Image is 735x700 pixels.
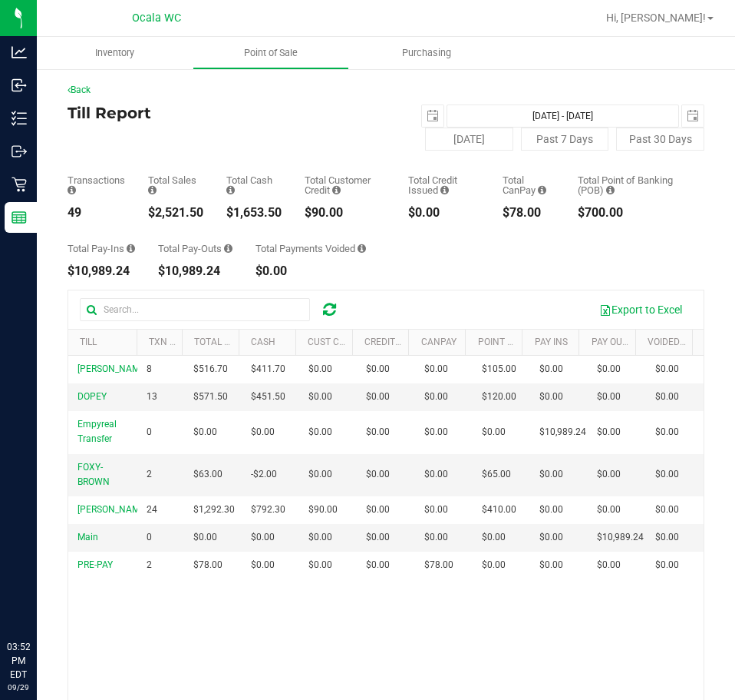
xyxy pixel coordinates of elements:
span: $0.00 [366,530,390,545]
span: $10,989.24 [539,425,586,440]
inline-svg: Inventory [12,111,27,126]
span: $0.00 [655,467,679,482]
span: $0.00 [251,425,275,440]
span: $0.00 [424,425,448,440]
div: $10,989.24 [158,265,232,277]
h4: Till Report [68,105,386,121]
span: $90.00 [308,503,338,517]
span: $411.70 [251,362,285,377]
div: $90.00 [305,207,385,219]
span: 8 [147,362,152,377]
span: 0 [147,425,152,440]
span: FOXY-BROWN [77,462,110,487]
span: $0.00 [366,390,390,404]
span: $792.30 [251,503,285,517]
inline-svg: Inbound [12,78,27,93]
span: $0.00 [597,503,621,517]
span: Main [77,532,98,542]
span: $1,292.30 [193,503,235,517]
i: Sum of all cash pay-outs removed from tills within the date range. [224,244,232,254]
span: Empyreal Transfer [77,419,117,444]
span: $0.00 [366,362,390,377]
span: [PERSON_NAME] [77,504,147,515]
span: $0.00 [482,530,506,545]
a: Total Sales [194,337,251,347]
span: 24 [147,503,157,517]
span: [PERSON_NAME] [77,363,147,374]
a: Pay Outs [592,337,633,347]
span: $0.00 [308,362,332,377]
span: $65.00 [482,467,511,482]
inline-svg: Reports [12,210,27,225]
a: Inventory [37,37,193,69]
a: Point of Banking (POB) [478,337,587,347]
div: Total CanPay [503,175,555,195]
span: select [422,105,443,127]
span: $0.00 [424,362,448,377]
span: $0.00 [251,530,275,545]
span: 2 [147,558,152,572]
span: $78.00 [424,558,453,572]
span: $10,989.24 [597,530,644,545]
iframe: Resource center [15,577,61,623]
span: PRE-PAY [77,559,113,570]
a: Pay Ins [535,337,568,347]
a: Till [80,337,97,347]
span: $0.00 [539,558,563,572]
span: $0.00 [308,530,332,545]
span: $0.00 [597,425,621,440]
i: Sum of all cash pay-ins added to tills within the date range. [127,244,135,254]
inline-svg: Analytics [12,45,27,60]
span: $0.00 [251,558,275,572]
div: Total Pay-Outs [158,244,232,254]
span: select [682,105,704,127]
span: DOPEY [77,391,107,402]
span: $0.00 [655,558,679,572]
a: Voided Payments [648,337,729,347]
a: CanPay [421,337,456,347]
span: 13 [147,390,157,404]
span: $0.00 [655,390,679,404]
a: Cust Credit [308,337,364,347]
a: TXN Count [149,337,200,347]
i: Sum of all voided payment transaction amounts (excluding tips and transaction fees) within the da... [358,244,366,254]
span: $0.00 [424,503,448,517]
div: Total Cash [226,175,282,195]
span: $0.00 [482,558,506,572]
span: $0.00 [424,467,448,482]
button: [DATE] [425,128,513,151]
span: $516.70 [193,362,228,377]
span: $0.00 [539,530,563,545]
a: Purchasing [349,37,505,69]
span: $0.00 [366,425,390,440]
div: $78.00 [503,207,555,219]
span: $0.00 [366,467,390,482]
input: Search... [80,298,310,321]
a: Cash [251,337,275,347]
div: $0.00 [408,207,480,219]
span: $0.00 [308,390,332,404]
a: Credit Issued [364,337,428,347]
i: Sum of all successful, non-voided payment transaction amounts using CanPay (as well as manual Can... [538,185,546,195]
a: Back [68,85,91,95]
div: $700.00 [578,207,681,219]
div: 49 [68,207,125,219]
span: $120.00 [482,390,516,404]
span: Hi, [PERSON_NAME]! [606,12,706,24]
div: Total Payments Voided [255,244,366,254]
button: Past 30 Days [616,128,704,151]
button: Export to Excel [589,297,692,323]
span: $0.00 [655,425,679,440]
i: Sum of all successful, non-voided cash payment transaction amounts (excluding tips and transactio... [226,185,235,195]
span: $0.00 [482,425,506,440]
span: Inventory [74,46,155,60]
span: $0.00 [539,503,563,517]
span: 0 [147,530,152,545]
i: Sum of all successful, non-voided payment transaction amounts using account credit as the payment... [332,185,341,195]
a: Point of Sale [193,37,348,69]
span: -$2.00 [251,467,277,482]
inline-svg: Retail [12,177,27,192]
div: Total Credit Issued [408,175,480,195]
inline-svg: Outbound [12,144,27,159]
span: Purchasing [381,46,472,60]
